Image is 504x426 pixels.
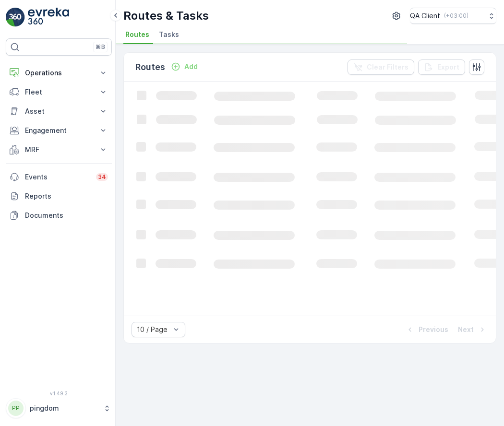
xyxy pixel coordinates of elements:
[404,324,449,335] button: Previous
[6,121,112,140] button: Engagement
[410,8,496,24] button: QA Client(+03:00)
[367,62,408,72] p: Clear Filters
[457,324,488,335] button: Next
[6,102,112,121] button: Asset
[348,59,414,75] button: Clear Filters
[6,63,112,83] button: Operations
[6,206,112,225] a: Documents
[419,325,448,334] p: Previous
[6,390,112,396] span: v 1.49.3
[6,167,112,187] a: Events34
[159,30,179,39] span: Tasks
[8,401,24,416] div: PP
[25,191,108,201] p: Reports
[25,106,93,116] p: Asset
[25,68,93,78] p: Operations
[25,172,90,182] p: Events
[25,145,93,154] p: MRF
[98,173,106,181] p: 34
[123,8,209,24] p: Routes & Tasks
[30,403,98,413] p: pingdom
[458,325,474,334] p: Next
[6,187,112,206] a: Reports
[6,8,25,27] img: logo
[184,62,198,71] p: Add
[418,59,465,75] button: Export
[444,12,468,20] p: ( +03:00 )
[6,140,112,159] button: MRF
[25,211,108,220] p: Documents
[167,61,202,72] button: Add
[6,398,112,418] button: PPpingdom
[96,43,105,51] p: ⌘B
[410,11,440,21] p: QA Client
[28,8,69,27] img: logo_light-DOdMpM7g.png
[135,60,165,74] p: Routes
[125,30,149,39] span: Routes
[6,83,112,102] button: Fleet
[25,87,93,97] p: Fleet
[25,126,93,135] p: Engagement
[437,62,459,72] p: Export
